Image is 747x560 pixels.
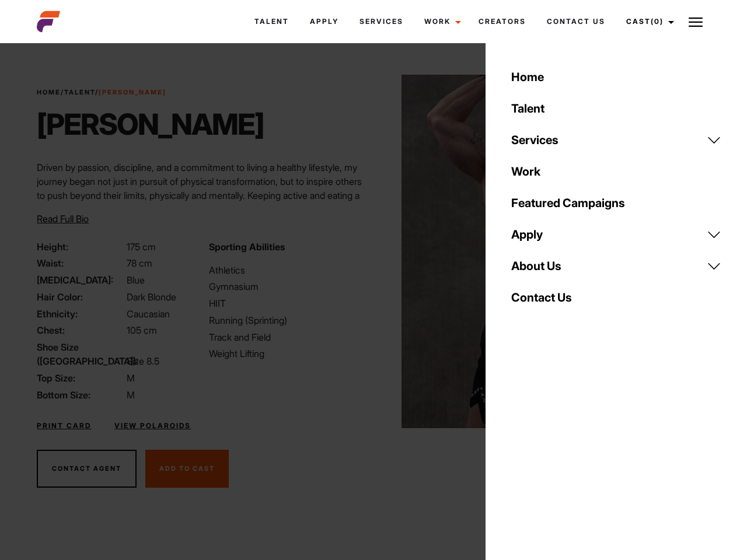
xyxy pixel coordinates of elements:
[37,340,124,368] span: Shoe Size ([GEOGRAPHIC_DATA]):
[536,6,616,37] a: Contact Us
[37,256,124,270] span: Waist:
[37,212,89,226] button: Read Full Bio
[349,6,414,37] a: Services
[37,160,366,230] p: Driven by passion, discipline, and a commitment to living a healthy lifestyle, my journey began n...
[127,241,156,253] span: 175 cm
[37,307,124,321] span: Ethnicity:
[504,250,728,282] a: About Us
[37,213,89,225] span: Read Full Bio
[37,290,124,304] span: Hair Color:
[127,274,145,286] span: Blue
[209,279,366,293] li: Gymnasium
[504,187,728,219] a: Featured Campaigns
[37,388,124,402] span: Bottom Size:
[209,263,366,277] li: Athletics
[37,323,124,337] span: Chest:
[414,6,468,37] a: Work
[299,6,349,37] a: Apply
[145,450,229,488] button: Add To Cast
[504,156,728,187] a: Work
[209,241,285,253] strong: Sporting Abilities
[37,240,124,254] span: Height:
[127,355,159,367] span: Size 8.5
[209,346,366,360] li: Weight Lifting
[504,282,728,313] a: Contact Us
[504,124,728,156] a: Services
[689,15,703,29] img: Burger icon
[37,450,137,488] button: Contact Agent
[127,324,157,336] span: 105 cm
[37,87,166,97] span: / /
[127,291,176,303] span: Dark Blonde
[64,88,95,96] a: Talent
[504,219,728,250] a: Apply
[99,88,166,96] strong: [PERSON_NAME]
[37,273,124,287] span: [MEDICAL_DATA]:
[504,93,728,124] a: Talent
[244,6,299,37] a: Talent
[127,308,170,320] span: Caucasian
[37,421,91,431] a: Print Card
[114,421,191,431] a: View Polaroids
[37,88,61,96] a: Home
[209,296,366,310] li: HIIT
[651,17,664,26] span: (0)
[127,257,152,269] span: 78 cm
[504,61,728,93] a: Home
[127,372,135,384] span: M
[468,6,536,37] a: Creators
[209,313,366,327] li: Running (Sprinting)
[37,107,264,142] h1: [PERSON_NAME]
[37,10,60,33] img: cropped-aefm-brand-fav-22-square.png
[209,330,366,344] li: Track and Field
[37,371,124,385] span: Top Size:
[127,389,135,401] span: M
[159,464,215,473] span: Add To Cast
[616,6,681,37] a: Cast(0)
